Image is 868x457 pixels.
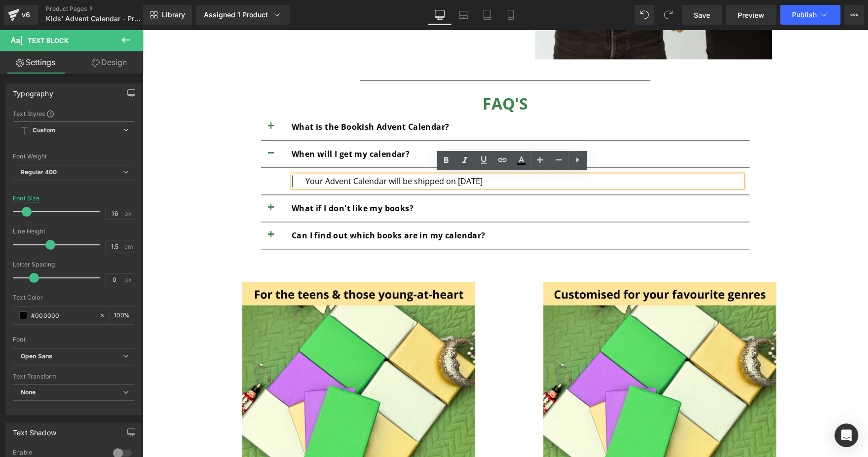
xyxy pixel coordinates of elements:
span: px [124,276,133,283]
div: Font Weight [13,153,134,160]
button: Undo [635,5,654,25]
b: What is the Bookish Advent Calendar? [149,92,306,103]
button: Redo [658,5,678,25]
div: Letter Spacing [13,261,134,268]
div: v6 [20,8,32,21]
a: Desktop [428,5,452,25]
div: Your Advent Calendar will be shipped on [DATE] [163,146,600,157]
div: Line Height [13,228,134,235]
h2: FAQ'S [74,65,651,83]
span: em [124,243,133,250]
button: Publish [780,5,840,25]
div: Text Color [13,294,134,301]
span: px [124,210,133,217]
b: Can I find out which books are in my calendar? [149,200,342,211]
b: Custom [33,126,55,135]
a: New Library [143,5,192,25]
a: Product Pages [46,5,159,13]
a: Design [74,51,145,74]
a: Preview [726,5,776,25]
b: What if I don't like my books? [149,173,271,184]
div: % [110,307,134,324]
div: Font Size [13,195,40,202]
button: More [844,5,864,25]
div: Typography [13,84,53,98]
div: Text Transform [13,373,134,380]
span: Kids' Advent Calendar - Product Page [DATE] [46,15,141,23]
input: Color [31,310,94,321]
span: Publish [792,11,817,19]
div: Assigned 1 Product [204,10,282,20]
a: Laptop [452,5,475,25]
a: Tablet [475,5,499,25]
b: None [21,388,36,396]
span: Library [162,10,185,19]
span: Preview [738,10,764,20]
i: Open Sans [21,352,52,361]
a: Mobile [499,5,523,25]
div: Font [13,336,134,343]
span: Save [694,10,710,20]
a: v6 [4,5,38,25]
div: Text Shadow [13,423,56,437]
b: When will I get my calendar? [149,119,267,130]
div: Text Styles [13,110,134,117]
div: Open Intercom Messenger [834,423,858,447]
b: Regular 400 [21,168,57,176]
span: Text Block [28,37,69,44]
